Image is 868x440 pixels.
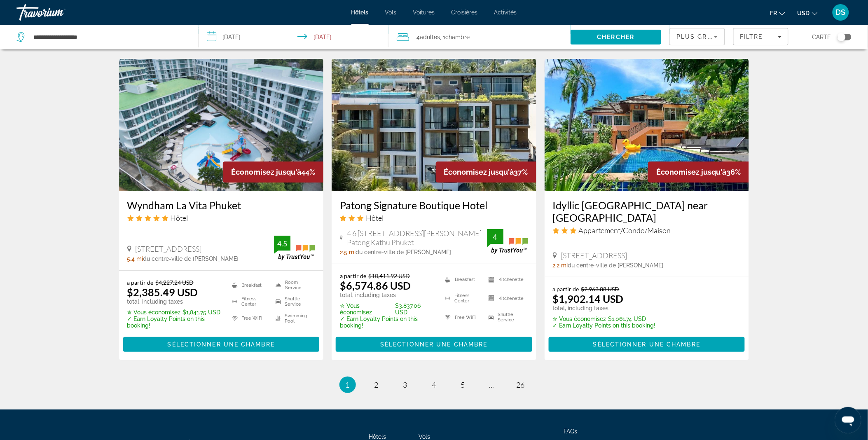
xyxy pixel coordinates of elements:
[223,161,323,183] div: 44%
[340,213,528,222] div: 3 star Hotel
[461,380,465,389] span: 5
[340,292,435,298] p: total, including taxes
[123,337,320,352] button: Sélectionner une chambre
[553,262,568,269] span: 2.2 mi
[440,31,470,43] span: , 1
[356,249,451,255] span: du centre-ville de [PERSON_NAME]
[484,272,528,287] li: Kitchenette
[127,199,316,211] a: Wyndham La Vita Phuket
[340,302,393,316] span: ✮ Vous économisez
[553,293,624,305] ins: $1,902.14 USD
[553,226,741,235] div: 3 star Apartment
[274,239,290,248] div: 4.5
[127,286,198,298] ins: $2,385.49 USD
[228,295,271,308] li: Fitness Center
[168,341,275,348] span: Sélectionner une chambre
[171,213,188,222] span: Hôtel
[571,30,662,44] button: Search
[830,4,852,21] button: User Menu
[340,302,435,316] p: $3,837.06 USD
[487,229,528,253] img: TrustYou guest rating badge
[156,279,194,286] del: $4,227.24 USD
[545,59,749,191] a: Idyllic Villa Hillside near Big Buddha
[432,380,436,389] span: 4
[413,9,435,16] a: Voitures
[336,337,532,352] button: Sélectionner une chambre
[346,380,350,389] span: 1
[549,339,745,348] a: Sélectionner une chambre
[445,34,470,40] span: Chambre
[656,168,726,176] span: Économisez jusqu'à
[374,380,379,389] span: 2
[127,309,181,316] span: ✮ Vous économisez
[581,286,620,293] del: $2,963.88 USD
[593,341,700,348] span: Sélectionner une chambre
[484,310,528,325] li: Shuttle Service
[416,31,440,43] span: 4
[597,34,635,40] span: Chercher
[798,7,818,19] button: Change currency
[494,9,517,16] a: Activités
[579,226,671,235] span: Appartement/Condo/Maison
[127,309,222,316] p: $1,841.75 USD
[561,251,627,260] span: [STREET_ADDRESS]
[553,305,656,311] p: total, including taxes
[123,339,320,348] a: Sélectionner une chambre
[733,28,788,45] button: Filters
[836,8,846,16] span: DS
[798,10,810,16] span: USD
[119,59,324,191] img: Wyndham La Vita Phuket
[33,31,186,43] input: Search hotel destination
[347,229,487,247] span: 4 6 [STREET_ADDRESS][PERSON_NAME] Patong Kathu Phuket
[340,199,528,211] h3: Patong Signature Boutique Hotel
[770,7,785,19] button: Change language
[228,312,271,325] li: Free WiFi
[388,25,571,49] button: Travelers: 4 adults, 0 children
[369,433,386,440] a: Hôtels
[127,213,316,222] div: 5 star Hotel
[231,168,301,176] span: Économisez jusqu'à
[119,377,749,393] nav: Pagination
[553,316,656,322] p: $1,061.74 USD
[332,59,536,191] img: Patong Signature Boutique Hotel
[648,161,749,183] div: 36%
[770,10,777,16] span: fr
[835,407,861,433] iframe: Button to launch messaging window
[676,32,718,42] mat-select: Sort by
[564,428,578,435] a: FAQs
[452,9,478,16] a: Croisières
[127,279,154,286] span: a partir de
[385,9,397,16] a: Vols
[127,298,222,305] p: total, including taxes
[127,316,222,329] p: ✓ Earn Loyalty Points on this booking!
[143,255,239,262] span: du centre-ville de [PERSON_NAME]
[549,337,745,352] button: Sélectionner une chambre
[340,249,356,255] span: 2.5 mi
[16,2,99,23] a: Travorium
[568,262,664,269] span: du centre-ville de [PERSON_NAME]
[271,295,315,308] li: Shuttle Service
[740,33,763,40] span: Filtre
[553,199,741,224] a: Idyllic [GEOGRAPHIC_DATA] near [GEOGRAPHIC_DATA]
[419,433,430,440] a: Vols
[199,25,389,49] button: Select check in and out date
[403,380,407,389] span: 3
[127,255,143,262] span: 5.4 mi
[351,9,369,16] a: Hôtels
[553,316,606,322] span: ✮ Vous économisez
[228,279,271,291] li: Breakfast
[271,279,315,291] li: Room Service
[436,161,536,183] div: 37%
[271,312,315,325] li: Swimming Pool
